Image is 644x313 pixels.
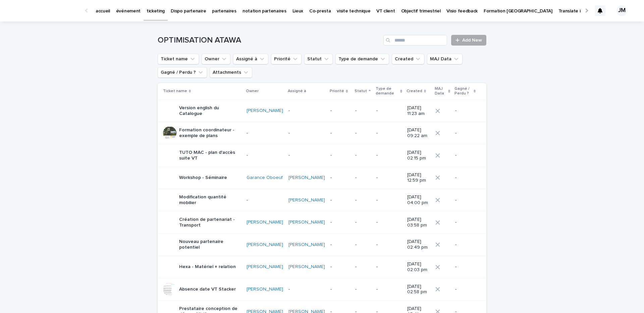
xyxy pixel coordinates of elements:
p: - [355,152,371,158]
p: - [355,220,371,225]
a: [PERSON_NAME] [288,220,325,225]
p: - [455,152,476,158]
p: Modification quantité mobilier [179,194,241,206]
p: - [247,152,283,158]
p: Ticket name [163,87,187,95]
tr: Hexa - Matériel + relation[PERSON_NAME] [PERSON_NAME] ---[DATE] 02:03 pm- [158,256,486,278]
p: - [376,264,402,270]
p: - [288,287,325,292]
button: Attachments [210,67,252,78]
a: [PERSON_NAME] [247,264,283,270]
p: - [330,287,350,292]
button: Priorité [271,54,302,64]
p: - [247,130,283,136]
p: Nouveau partenaire potentiel [179,239,241,250]
p: - [455,264,476,270]
button: Created [392,54,424,64]
span: Add New [462,38,482,43]
p: Workshop - Séminaire [179,175,227,181]
p: - [330,197,350,203]
p: - [247,197,283,203]
a: [PERSON_NAME] [288,175,325,181]
p: - [355,264,371,270]
p: TUTO MAC - plan d'accès suite VT [179,150,241,161]
p: - [376,220,402,225]
tr: Absence date VT Stacker[PERSON_NAME] ----[DATE] 02:58 pm- [158,278,486,301]
p: - [355,287,371,292]
tr: Création de partenariat - Transport[PERSON_NAME] [PERSON_NAME] ---[DATE] 03:58 pm- [158,211,486,234]
a: [PERSON_NAME] [288,197,325,203]
p: - [455,242,476,248]
a: [PERSON_NAME] [247,108,283,114]
button: Ticket name [158,54,199,64]
p: - [330,108,350,114]
p: Version english du Catalogue [179,105,241,117]
p: Absence date VT Stacker [179,287,236,292]
input: Search [383,35,447,46]
p: Création de partenariat - Transport [179,217,241,228]
p: Type de demande [376,85,398,98]
p: [DATE] 02:03 pm [407,261,430,273]
p: Owner [246,87,259,95]
tr: Modification quantité mobilier-[PERSON_NAME] ---[DATE] 04:00 pm- [158,189,486,211]
p: [DATE] 12:59 pm [407,172,430,184]
p: - [455,220,476,225]
p: MAJ Data [435,85,446,98]
button: Statut [304,54,333,64]
p: - [376,242,402,248]
p: - [376,175,402,181]
p: - [355,108,371,114]
div: JM [616,5,627,16]
tr: Formation coordinateur - exemple de plans-----[DATE] 09:22 am- [158,122,486,144]
p: - [376,108,402,114]
a: [PERSON_NAME] [247,287,283,292]
p: [DATE] 03:58 pm [407,217,430,228]
p: - [330,152,350,158]
p: - [330,175,350,181]
button: Assigné à [233,54,268,64]
p: - [355,130,371,136]
p: - [455,130,476,136]
h1: OPTIMISATION ATAWA [158,36,381,45]
a: [PERSON_NAME] [288,242,325,248]
p: Statut [355,87,367,95]
p: - [376,130,402,136]
p: - [376,197,402,203]
p: [DATE] 02:15 pm [407,150,430,161]
button: MAJ Data [427,54,463,64]
p: - [330,220,350,225]
p: [DATE] 02:49 pm [407,239,430,250]
p: Assigné à [288,87,306,95]
p: - [455,197,476,203]
a: [PERSON_NAME] [247,220,283,225]
p: - [455,287,476,292]
tr: Nouveau partenaire potentiel[PERSON_NAME] [PERSON_NAME] ---[DATE] 02:49 pm- [158,234,486,256]
p: - [288,108,325,114]
p: - [330,242,350,248]
p: - [355,197,371,203]
p: [DATE] 11:23 am [407,105,430,117]
p: - [288,152,325,158]
p: - [455,108,476,114]
img: Ls34BcGeRexTGTNfXpUC [13,4,78,17]
p: [DATE] 09:22 am [407,127,430,139]
tr: Version english du Catalogue[PERSON_NAME] ----[DATE] 11:23 am- [158,100,486,122]
p: - [330,130,350,136]
p: - [376,287,402,292]
p: - [355,175,371,181]
p: - [330,264,350,270]
p: - [288,130,325,136]
p: - [455,175,476,181]
tr: Workshop - SéminaireGarance Oboeuf [PERSON_NAME] ---[DATE] 12:59 pm- [158,167,486,189]
button: Gagné / Perdu ? [158,67,207,78]
p: - [355,242,371,248]
p: Formation coordinateur - exemple de plans [179,127,241,139]
p: [DATE] 02:58 pm [407,284,430,295]
p: Created [407,87,422,95]
a: [PERSON_NAME] [288,264,325,270]
p: Gagné / Perdu ? [454,85,472,98]
a: Garance Oboeuf [247,175,283,181]
p: Hexa - Matériel + relation [179,264,236,270]
button: Owner [202,54,230,64]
